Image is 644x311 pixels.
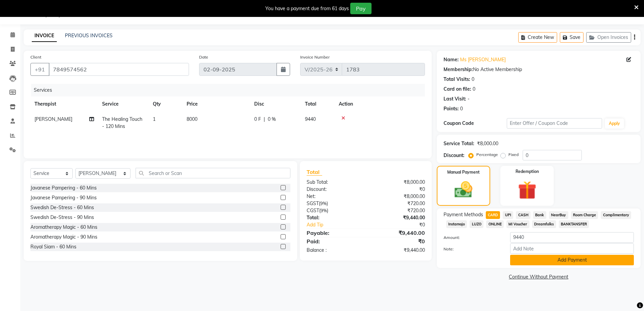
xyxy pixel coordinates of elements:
span: Room Charge [571,211,598,219]
button: Apply [605,118,624,129]
label: Date [199,54,208,60]
span: MI Voucher [506,220,529,228]
div: Aromatherapy Magic - 90 Mins [30,234,97,241]
div: ₹0 [366,237,430,245]
div: Discount: [444,152,464,159]
th: Service [98,96,149,112]
div: No Active Membership [444,66,634,73]
span: Bank [533,211,546,219]
div: Royal Siam - 60 Mins [30,243,76,250]
span: UPI [503,211,513,219]
div: Net: [302,193,366,200]
div: ₹0 [377,221,430,228]
input: Search or Scan [136,168,291,178]
span: Complimentary [601,211,631,219]
span: 0 % [268,116,276,123]
a: Add Tip [302,221,376,228]
th: Qty [149,96,183,112]
th: Action [335,96,425,112]
a: Ms [PERSON_NAME] [460,56,506,63]
th: Price [183,96,250,112]
div: ₹0 [366,186,430,193]
label: Manual Payment [447,169,480,175]
div: ₹8,000.00 [366,193,430,200]
a: Continue Without Payment [438,273,639,281]
input: Search by Name/Mobile/Email/Code [49,63,189,76]
label: Invoice Number [300,54,330,60]
th: Therapist [30,96,98,112]
span: The Healing Touch - 120 Mins [102,116,142,129]
label: Amount: [438,235,505,241]
span: [PERSON_NAME] [34,116,72,122]
span: NearBuy [549,211,568,219]
input: Add Note [510,243,634,254]
label: Redemption [516,169,539,175]
span: | [264,116,265,123]
div: Swedish De-Stress - 90 Mins [30,214,94,221]
img: _gift.svg [512,179,542,202]
span: Payment Methods [444,211,483,218]
button: Create New [518,32,557,43]
div: Swedish De-Stress - 60 Mins [30,204,94,211]
div: 0 [460,105,463,112]
div: Membership: [444,66,473,73]
th: Disc [250,96,301,112]
label: Fixed [508,152,519,158]
a: PREVIOUS INVOICES [65,32,113,39]
span: CASH [516,211,530,219]
div: - [468,95,470,103]
div: Javanese Pampering - 60 Mins [30,184,97,192]
div: ₹720.00 [366,200,430,207]
th: Total [301,96,335,112]
span: ONLINE [486,220,504,228]
div: Balance : [302,247,366,254]
div: Total: [302,214,366,221]
div: 0 [473,86,475,93]
div: Payable: [302,229,366,237]
div: Coupon Code [444,120,507,127]
div: ₹720.00 [366,207,430,214]
div: ₹8,000.00 [366,179,430,186]
button: Pay [350,3,372,14]
div: You have a payment due from 61 days [265,5,349,12]
span: Dreamfolks [532,220,556,228]
div: Last Visit: [444,95,466,103]
span: 9% [320,208,327,213]
span: Instamojo [446,220,467,228]
div: ₹9,440.00 [366,247,430,254]
span: Total [307,169,322,176]
a: INVOICE [32,30,57,42]
div: Points: [444,105,459,112]
button: Open Invoices [586,32,631,43]
span: CARD [486,211,500,219]
div: Card on file: [444,86,471,93]
label: Client [30,54,41,60]
span: CGST [307,207,319,214]
div: 0 [472,76,474,83]
span: 1 [153,116,156,122]
div: ( ) [302,207,366,214]
span: 8000 [187,116,197,122]
span: 9% [320,201,327,206]
div: Sub Total: [302,179,366,186]
div: ( ) [302,200,366,207]
div: Total Visits: [444,76,470,83]
input: Amount [510,232,634,243]
div: ₹9,440.00 [366,214,430,221]
div: Javanese Pampering - 90 Mins [30,194,97,201]
div: Service Total: [444,140,474,147]
div: Services [31,84,430,96]
label: Percentage [476,152,498,158]
div: Paid: [302,237,366,245]
div: Aromatherapy Magic - 60 Mins [30,224,97,231]
span: LUZO [470,220,483,228]
div: Name: [444,56,459,63]
input: Enter Offer / Coupon Code [507,118,602,129]
img: _cash.svg [449,179,478,200]
div: ₹9,440.00 [366,229,430,237]
label: Note: [438,246,505,252]
span: 0 F [254,116,261,123]
button: Add Payment [510,255,634,265]
button: +91 [30,63,49,76]
span: 9440 [305,116,316,122]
